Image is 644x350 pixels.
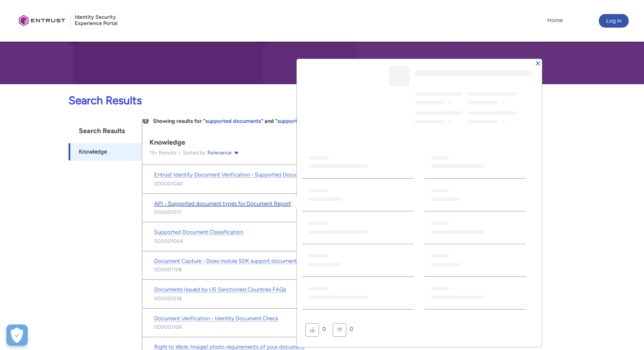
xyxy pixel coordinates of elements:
[154,344,305,350] span: Right to Work: Image/ photo requirements of your document
[149,138,505,147] div: Knowledge
[6,324,28,346] div: Cookie Preferences
[322,326,326,332] lightning-formatted-number: 0
[154,180,183,188] lightning-formatted-text: 000001040
[154,171,343,178] span: Entrust Identity Document Verification - Supported Document type and size
[5,92,512,109] p: Search Results
[149,149,177,157] p: 15 + Results
[177,150,183,156] span: •
[154,229,243,235] span: Supported Document Classification
[277,118,331,124] a: supported document
[154,200,291,207] span: API - Supported document types for Document Report
[154,266,181,273] lightning-formatted-text: 000001128
[154,295,181,302] lightning-formatted-text: 000001218
[154,237,183,245] lightning-formatted-text: 000001064
[69,143,142,161] a: Knowledge
[177,148,240,157] div: Sorted by
[207,148,240,157] button: Relevance
[79,148,107,156] span: Knowledge
[545,14,565,27] a: Home
[350,326,353,332] lightning-formatted-number: 0
[154,286,286,293] span: Documents Issued by US Sanctioned Countries FAQs
[154,208,181,216] lightning-formatted-text: 000001017
[154,323,182,331] lightning-formatted-text: 000001106
[599,14,629,28] button: Log in
[154,258,376,264] span: Document Capture - Does mobile SDK support document upload along with live capture?
[535,60,541,66] button: Close
[205,118,261,124] a: supported documents
[69,119,142,143] h1: Search Results
[297,59,542,138] header: Highlights panel header
[153,118,334,124] span: Showing results for " " and " ".
[6,324,28,346] button: Open Preferences
[154,315,278,322] span: Document Verification - Identity Document Check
